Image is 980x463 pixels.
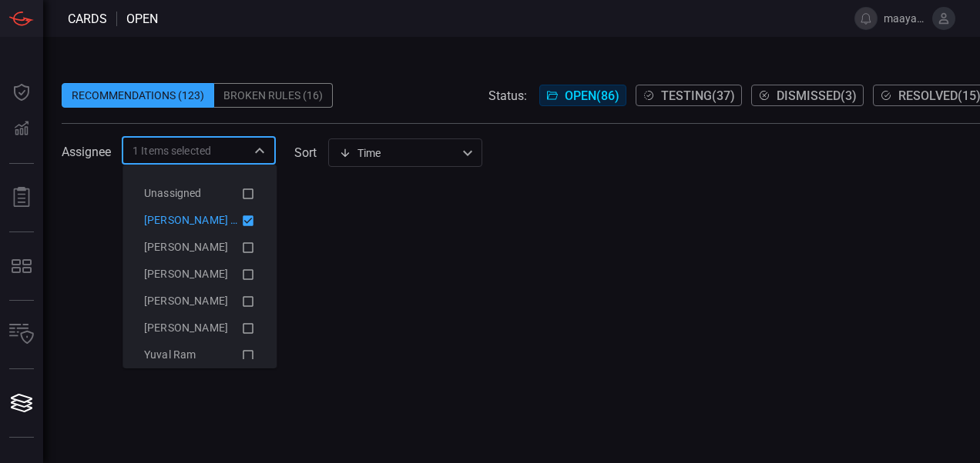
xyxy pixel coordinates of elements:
[144,187,202,199] span: Unassigned
[132,180,267,207] li: Unassigned
[3,248,40,285] button: MITRE - Detection Posture
[3,111,40,148] button: Detections
[539,85,626,106] button: Open(86)
[884,12,926,25] span: maayansh
[132,288,267,315] li: Denis Chapenko
[132,207,267,234] li: Maayan Shtavi (Myself)
[777,88,857,103] span: Dismissed ( 3 )
[144,348,196,361] span: Yuval Ram
[62,145,111,159] span: Assignee
[132,315,267,341] li: Orel Einy
[144,241,228,253] span: [PERSON_NAME]
[132,234,267,261] li: Adiel Bastiker
[144,214,270,226] span: [PERSON_NAME] (Myself)
[3,316,40,353] button: Inventory
[339,145,458,161] div: Time
[126,12,158,26] span: open
[488,88,527,103] span: Status:
[68,12,107,26] span: Cards
[144,321,228,334] span: [PERSON_NAME]
[751,85,864,106] button: Dismissed(3)
[636,85,742,106] button: Testing(37)
[661,88,735,103] span: Testing ( 37 )
[132,261,267,288] li: Amit Zilber
[62,83,214,108] div: Recommendations (123)
[214,83,333,108] div: Broken Rules (16)
[3,179,40,216] button: Reports
[144,295,228,307] span: [PERSON_NAME]
[3,74,40,111] button: Dashboard
[249,140,270,162] button: Close
[144,268,228,280] span: [PERSON_NAME]
[565,88,619,103] span: Open ( 86 )
[294,145,317,160] label: sort
[133,143,211,158] span: 1 Items selected
[132,341,267,368] li: Yuval Ram
[3,385,40,421] button: Cards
